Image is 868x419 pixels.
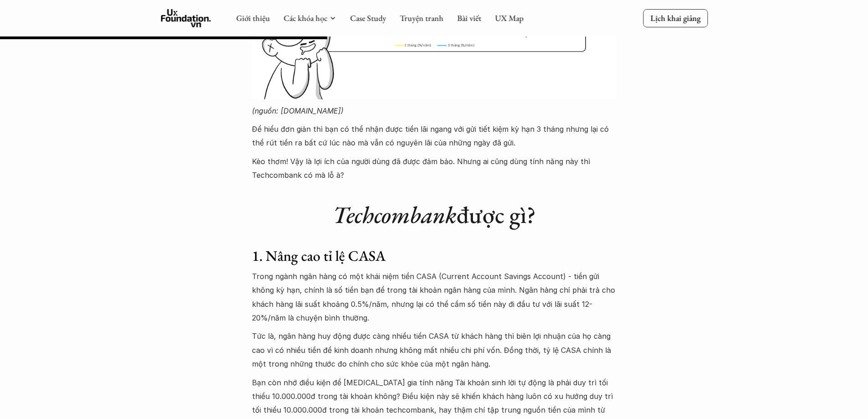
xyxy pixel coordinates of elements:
h2: được gì? [252,201,616,229]
p: Lịch khai giảng [650,13,700,23]
a: Lịch khai giảng [643,9,708,27]
em: Techcombank [333,199,457,230]
a: Bài viết [457,13,481,23]
a: Giới thiệu [236,13,270,23]
p: Kèo thơm! Vậy là lợi ích của người dùng đã được đảm bảo. Nhưng ai cũng dùng tính năng này thì Tec... [252,155,616,182]
h3: Nâng cao tỉ lệ CASA [266,247,616,264]
p: Để hiểu đơn giản thì bạn có thể nhận được tiền lãi ngang với gửi tiết kiệm kỳ hạn 3 tháng nhưng l... [252,122,616,150]
p: Trong ngành ngân hàng có một khái niệm tiền CASA (Current Account Savings Account) - tiền gửi khô... [252,269,616,325]
a: Các khóa học [283,13,327,23]
a: UX Map [495,13,524,23]
a: Case Study [350,13,386,23]
a: Truyện tranh [400,13,443,23]
em: (nguồn: [DOMAIN_NAME]) [252,106,344,115]
p: Tức là, ngân hàng huy động được càng nhiều tiền CASA từ khách hàng thì biên lợi nhuận của họ càng... [252,329,616,371]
